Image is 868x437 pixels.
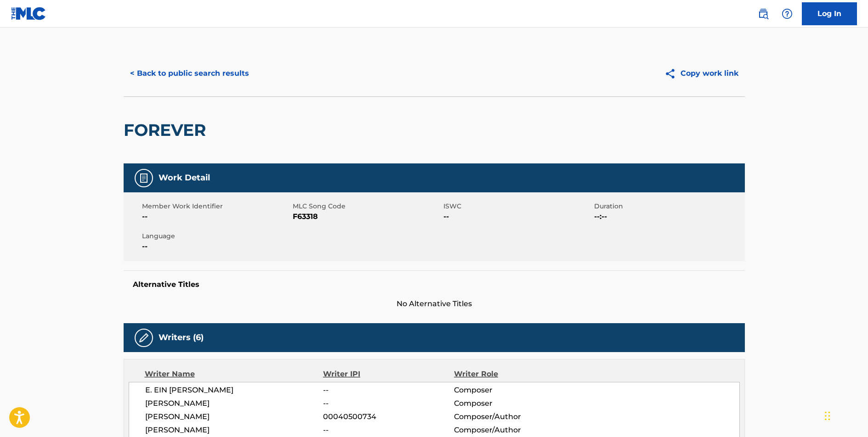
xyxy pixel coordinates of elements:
[323,369,454,380] div: Writer IPI
[822,393,868,437] iframe: Chat Widget
[825,402,830,430] div: Drag
[594,202,743,211] span: Duration
[454,411,573,422] span: Composer/Author
[142,231,290,241] span: Language
[443,202,592,211] span: ISWC
[11,7,46,20] img: MLC Logo
[133,280,736,289] h5: Alternative Titles
[323,398,454,409] span: --
[145,369,323,380] div: Writer Name
[142,241,290,252] span: --
[454,425,573,436] span: Composer/Author
[778,5,796,23] div: Help
[664,68,681,79] img: Copy work link
[142,202,290,211] span: Member Work Identifier
[594,211,743,222] span: --:--
[145,398,323,409] span: [PERSON_NAME]
[782,8,793,19] img: help
[138,332,149,343] img: Writers
[124,62,255,85] button: < Back to public search results
[802,2,857,25] a: Log In
[323,425,454,436] span: --
[159,332,204,343] h5: Writers (6)
[758,8,769,19] img: search
[138,173,149,184] img: Work Detail
[754,5,772,23] a: Public Search
[142,211,290,222] span: --
[443,211,592,222] span: --
[293,211,441,222] span: F63318
[159,173,210,183] h5: Work Detail
[145,425,323,436] span: [PERSON_NAME]
[454,369,573,380] div: Writer Role
[454,398,573,409] span: Composer
[658,62,745,85] button: Copy work link
[145,385,323,396] span: E. EIN [PERSON_NAME]
[323,411,454,422] span: 00040500734
[323,385,454,396] span: --
[454,385,573,396] span: Composer
[145,411,323,422] span: [PERSON_NAME]
[124,298,745,309] span: No Alternative Titles
[293,202,441,211] span: MLC Song Code
[124,120,210,140] h2: FOREVER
